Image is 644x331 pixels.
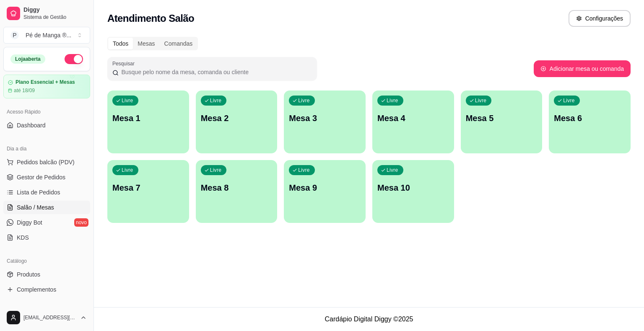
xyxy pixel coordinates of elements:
button: LivreMesa 3 [284,91,366,153]
button: LivreMesa 4 [372,91,454,153]
span: Gestor de Pedidos [17,173,65,181]
p: Mesa 9 [289,182,361,194]
a: Produtos [3,268,90,281]
p: Livre [387,97,398,104]
div: Loja aberta [10,54,45,64]
span: Diggy Bot [17,218,42,227]
input: Pesquisar [119,68,312,76]
button: LivreMesa 10 [372,160,454,223]
h2: Atendimento Salão [107,12,194,25]
button: LivreMesa 1 [107,91,189,153]
button: [EMAIL_ADDRESS][DOMAIN_NAME] [3,308,90,328]
a: KDS [3,231,90,244]
span: Complementos [17,285,56,294]
span: Sistema de Gestão [23,14,87,21]
button: Configurações [569,10,631,27]
p: Mesa 4 [377,112,449,124]
footer: Cardápio Digital Diggy © 2025 [94,307,644,331]
a: Lista de Pedidos [3,186,90,199]
p: Livre [210,167,222,173]
p: Livre [298,167,310,173]
a: Diggy Botnovo [3,216,90,229]
span: Dashboard [17,121,46,129]
span: KDS [17,233,29,242]
p: Mesa 2 [201,112,273,124]
button: LivreMesa 7 [107,160,189,223]
div: Mesas [133,38,159,49]
span: Produtos [17,270,40,279]
article: Plano Essencial + Mesas [16,79,75,85]
p: Mesa 8 [201,182,273,194]
span: Pedidos balcão (PDV) [17,158,75,166]
a: Salão / Mesas [3,201,90,214]
div: Comandas [160,38,197,49]
div: Pé de Manga ® ... [26,31,71,39]
p: Livre [122,167,133,173]
button: LivreMesa 6 [549,91,631,153]
button: Select a team [3,27,90,44]
p: Livre [563,97,575,104]
p: Livre [122,97,133,104]
a: Gestor de Pedidos [3,171,90,184]
button: LivreMesa 5 [461,91,543,153]
p: Mesa 7 [112,182,184,194]
a: Dashboard [3,119,90,132]
label: Pesquisar [112,60,138,67]
p: Livre [210,97,222,104]
span: P [10,31,19,39]
a: Complementos [3,283,90,296]
div: Acesso Rápido [3,105,90,119]
div: Todos [108,38,133,49]
p: Livre [475,97,487,104]
button: LivreMesa 2 [196,91,278,153]
p: Mesa 6 [554,112,626,124]
p: Mesa 5 [466,112,538,124]
span: Salão / Mesas [17,203,54,212]
a: DiggySistema de Gestão [3,3,90,23]
p: Livre [387,167,398,173]
button: Adicionar mesa ou comanda [534,60,631,77]
button: LivreMesa 9 [284,160,366,223]
button: Pedidos balcão (PDV) [3,155,90,169]
p: Mesa 1 [112,112,184,124]
span: Lista de Pedidos [17,188,60,197]
a: Plano Essencial + Mesasaté 18/09 [3,75,90,98]
button: LivreMesa 8 [196,160,278,223]
p: Livre [298,97,310,104]
span: Diggy [23,6,87,14]
span: [EMAIL_ADDRESS][DOMAIN_NAME] [23,314,77,321]
article: até 18/09 [14,87,35,94]
div: Catálogo [3,254,90,268]
p: Mesa 10 [377,182,449,194]
div: Dia a dia [3,142,90,155]
p: Mesa 3 [289,112,361,124]
button: Alterar Status [65,54,83,64]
